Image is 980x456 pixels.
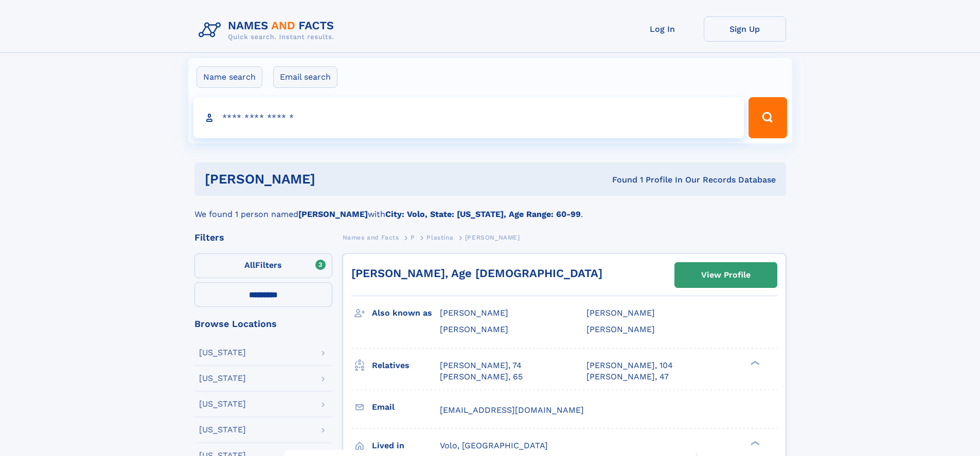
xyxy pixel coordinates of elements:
b: City: Volo, State: [US_STATE], Age Range: 60-99 [385,209,581,219]
h1: [PERSON_NAME] [205,173,464,186]
label: Name search [197,66,262,88]
span: P [411,234,415,241]
span: [PERSON_NAME] [586,308,655,318]
h3: Relatives [372,357,440,374]
div: Filters [194,233,332,242]
div: [US_STATE] [199,400,246,408]
a: [PERSON_NAME], Age [DEMOGRAPHIC_DATA] [351,267,602,280]
a: Sign Up [704,16,786,42]
span: [EMAIL_ADDRESS][DOMAIN_NAME] [440,405,584,415]
img: Logo Names and Facts [194,16,343,44]
a: Log In [621,16,704,42]
div: We found 1 person named with . [194,196,786,221]
span: [PERSON_NAME] [586,324,655,334]
span: Plastina [426,234,453,241]
a: P [411,231,415,244]
input: search input [193,97,744,138]
div: [US_STATE] [199,349,246,357]
span: [PERSON_NAME] [440,308,508,318]
div: ❯ [748,359,760,366]
a: View Profile [675,263,777,287]
label: Email search [273,66,337,88]
div: Found 1 Profile In Our Records Database [464,174,776,186]
span: [PERSON_NAME] [465,234,520,241]
b: [PERSON_NAME] [298,209,368,219]
span: [PERSON_NAME] [440,324,508,334]
div: Browse Locations [194,319,332,329]
span: All [244,260,255,270]
a: [PERSON_NAME], 47 [586,371,669,382]
h3: Email [372,398,440,416]
a: [PERSON_NAME], 65 [440,371,523,382]
label: Filters [194,253,332,278]
a: [PERSON_NAME], 74 [440,360,522,371]
a: Names and Facts [343,231,399,244]
div: [US_STATE] [199,374,246,382]
a: [PERSON_NAME], 104 [586,360,673,371]
a: Plastina [426,231,453,244]
h3: Lived in [372,437,440,454]
h3: Also known as [372,304,440,322]
button: Search Button [749,97,787,138]
span: Volo, [GEOGRAPHIC_DATA] [440,441,548,450]
div: [US_STATE] [199,426,246,434]
div: ❯ [748,440,760,446]
div: View Profile [701,263,751,287]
